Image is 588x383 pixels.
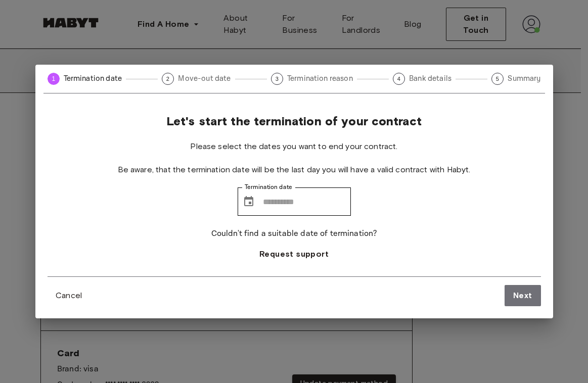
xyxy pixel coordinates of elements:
[397,76,400,82] text: 4
[211,228,377,240] p: Couldn't find a suitable date of termination?
[409,73,451,84] span: Bank details
[508,73,540,84] span: Summary
[245,183,292,191] label: Termination date
[276,76,279,82] text: 3
[118,164,471,175] span: Be aware, that the termination date will be the last day you will have a valid contract with Habyt.
[287,73,353,84] span: Termination reason
[166,76,169,82] text: 2
[52,75,55,82] text: 1
[259,248,329,260] span: Request support
[178,73,231,84] span: Move-out date
[496,76,499,82] text: 5
[64,73,122,84] span: Termination date
[166,114,422,129] span: Let's start the termination of your contract
[56,290,82,302] span: Cancel
[251,244,337,264] button: Request support
[239,191,259,212] button: Choose date
[190,141,397,152] span: Please select the dates you want to end your contract.
[48,285,91,306] button: Cancel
